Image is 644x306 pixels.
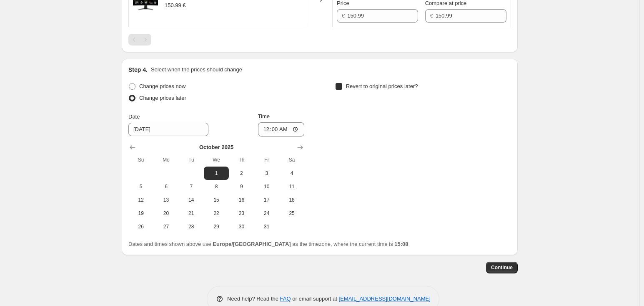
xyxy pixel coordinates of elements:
[132,223,150,230] span: 26
[128,180,153,193] button: Sunday October 5 2025
[153,153,178,167] th: Monday
[204,153,229,167] th: Wednesday
[132,157,150,163] span: Su
[207,157,226,163] span: We
[128,34,151,46] nav: Pagination
[258,157,276,163] span: Fr
[254,180,279,193] button: Friday October 10 2025
[179,220,204,233] button: Tuesday October 28 2025
[182,197,200,203] span: 14
[342,13,345,19] span: €
[128,66,148,74] h2: Step 4.
[254,153,279,167] th: Friday
[128,207,153,220] button: Sunday October 19 2025
[394,241,408,247] b: 15:08
[207,170,226,177] span: 1
[486,262,518,273] button: Continue
[128,123,208,136] input: 9/29/2025
[254,220,279,233] button: Friday October 31 2025
[430,13,433,19] span: €
[229,167,254,180] button: Thursday October 2 2025
[204,220,229,233] button: Wednesday October 29 2025
[258,197,276,203] span: 17
[128,114,140,120] span: Date
[213,241,291,247] b: Europe/[GEOGRAPHIC_DATA]
[229,193,254,207] button: Thursday October 16 2025
[207,210,226,217] span: 22
[232,210,251,217] span: 23
[280,296,291,302] a: FAQ
[229,153,254,167] th: Thursday
[182,210,200,217] span: 21
[132,197,150,203] span: 12
[204,180,229,193] button: Wednesday October 8 2025
[132,210,150,217] span: 19
[157,157,175,163] span: Mo
[128,153,153,167] th: Sunday
[232,223,251,230] span: 30
[283,210,301,217] span: 25
[254,167,279,180] button: Friday October 3 2025
[132,183,150,190] span: 5
[128,241,408,247] span: Dates and times shown above use as the timezone, where the current time is
[204,167,229,180] button: Wednesday October 1 2025
[254,207,279,220] button: Friday October 24 2025
[179,207,204,220] button: Tuesday October 21 2025
[127,142,138,153] button: Show previous month, September 2025
[346,83,418,89] span: Revert to original prices later?
[139,83,185,89] span: Change prices now
[229,207,254,220] button: Thursday October 23 2025
[232,157,251,163] span: Th
[157,197,175,203] span: 13
[204,207,229,220] button: Wednesday October 22 2025
[339,296,431,302] a: [EMAIL_ADDRESS][DOMAIN_NAME]
[153,180,178,193] button: Monday October 6 2025
[294,142,306,153] button: Show next month, November 2025
[258,183,276,190] span: 10
[227,296,280,302] span: Need help? Read the
[207,223,226,230] span: 29
[153,193,178,207] button: Monday October 13 2025
[229,180,254,193] button: Thursday October 9 2025
[153,207,178,220] button: Monday October 20 2025
[279,193,304,207] button: Saturday October 18 2025
[491,264,513,271] span: Continue
[283,197,301,203] span: 18
[254,193,279,207] button: Friday October 17 2025
[279,167,304,180] button: Saturday October 4 2025
[179,180,204,193] button: Tuesday October 7 2025
[232,197,251,203] span: 16
[182,223,200,230] span: 28
[258,210,276,217] span: 24
[283,183,301,190] span: 11
[165,1,186,10] div: 150.99 €
[157,210,175,217] span: 20
[258,122,305,137] input: 12:00
[283,170,301,177] span: 4
[232,170,251,177] span: 2
[157,223,175,230] span: 27
[182,183,200,190] span: 7
[128,220,153,233] button: Sunday October 26 2025
[179,193,204,207] button: Tuesday October 14 2025
[153,220,178,233] button: Monday October 27 2025
[139,95,186,101] span: Change prices later
[291,296,339,302] span: or email support at
[283,157,301,163] span: Sa
[258,223,276,230] span: 31
[258,113,270,119] span: Time
[232,183,251,190] span: 9
[179,153,204,167] th: Tuesday
[207,197,226,203] span: 15
[279,153,304,167] th: Saturday
[258,170,276,177] span: 3
[229,220,254,233] button: Thursday October 30 2025
[182,157,200,163] span: Tu
[151,66,242,74] p: Select when the prices should change
[204,193,229,207] button: Wednesday October 15 2025
[157,183,175,190] span: 6
[279,207,304,220] button: Saturday October 25 2025
[207,183,226,190] span: 8
[279,180,304,193] button: Saturday October 11 2025
[128,193,153,207] button: Sunday October 12 2025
